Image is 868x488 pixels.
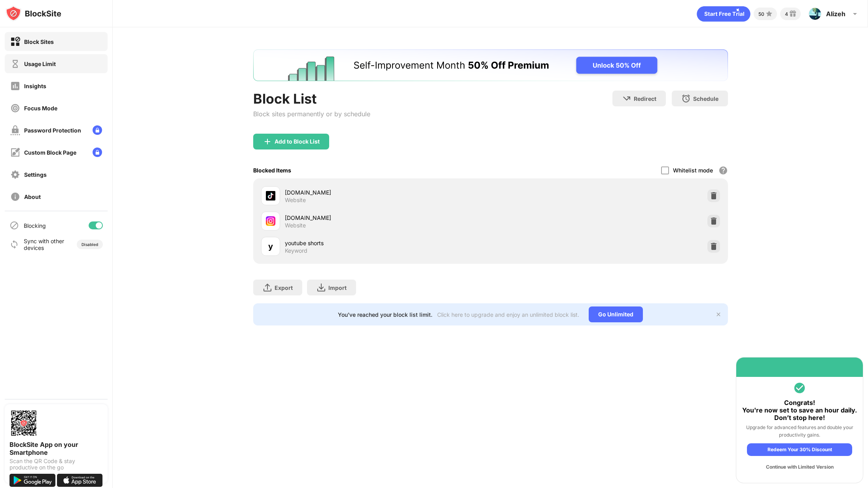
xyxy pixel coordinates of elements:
[24,38,54,45] div: Block Sites
[328,284,347,291] div: Import
[693,95,718,102] div: Schedule
[634,95,656,102] div: Redirect
[10,125,20,135] img: password-protection-off.svg
[93,125,102,135] img: lock-menu.svg
[93,148,102,157] img: lock-menu.svg
[747,461,852,473] div: Continue with Limited Version
[788,9,798,19] img: reward-small.svg
[275,284,293,291] div: Export
[24,238,64,251] div: Sync with other devices
[758,11,764,17] div: 50
[826,10,845,18] div: Alizeh
[253,91,370,107] div: Block List
[24,83,46,89] div: Insights
[338,311,432,318] div: You’ve reached your block list limit.
[24,61,56,67] div: Usage Limit
[24,222,46,229] div: Blocking
[764,9,774,19] img: points-small.svg
[275,138,320,145] div: Add to Block List
[266,191,275,200] img: favicons
[10,170,20,180] img: settings-off.svg
[697,6,750,22] div: animation
[742,399,857,422] div: Congrats! You're now set to save an hour daily. Don’t stop here!
[24,105,57,112] div: Focus Mode
[81,242,98,247] div: Disabled
[10,81,20,91] img: insights-off.svg
[742,424,857,439] div: Upgrade for advanced features and double your productivity gains.
[253,110,370,118] div: Block sites permanently or by schedule
[809,8,821,20] img: ACg8ocKEEONjlbFeG3mTvxLCx9zn4UorYWK8TZEGdUof07E5EuQ3ARsw=s96-c
[9,240,19,249] img: sync-icon.svg
[253,167,291,174] div: Blocked Items
[10,37,20,47] img: block-on.svg
[285,247,307,254] div: Keyword
[747,443,852,456] div: Redeem Your 30% Discount
[10,148,20,157] img: customize-block-page-off.svg
[10,192,20,202] img: about-off.svg
[9,474,55,487] img: get-it-on-google-play.svg
[285,214,491,222] div: [DOMAIN_NAME]
[285,197,306,204] div: Website
[9,221,19,230] img: blocking-icon.svg
[715,311,722,318] img: x-button.svg
[589,306,643,322] div: Go Unlimited
[9,409,38,437] img: options-page-qr-code.png
[24,149,76,156] div: Custom Block Page
[285,222,306,229] div: Website
[24,193,41,200] div: About
[10,59,20,69] img: time-usage-off.svg
[673,167,713,174] div: Whitelist mode
[268,240,273,252] div: y
[437,311,579,318] div: Click here to upgrade and enjoy an unlimited block list.
[10,103,20,113] img: focus-off.svg
[57,474,103,487] img: download-on-the-app-store.svg
[285,239,491,247] div: youtube shorts
[6,6,61,21] img: logo-blocksite.svg
[24,127,81,134] div: Password Protection
[793,382,806,394] img: round-vi-green.svg
[253,49,728,81] iframe: Banner
[285,188,491,197] div: [DOMAIN_NAME]
[9,441,103,456] div: BlockSite App on your Smartphone
[24,171,47,178] div: Settings
[785,11,788,17] div: 4
[266,216,275,226] img: favicons
[9,458,103,471] div: Scan the QR Code & stay productive on the go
